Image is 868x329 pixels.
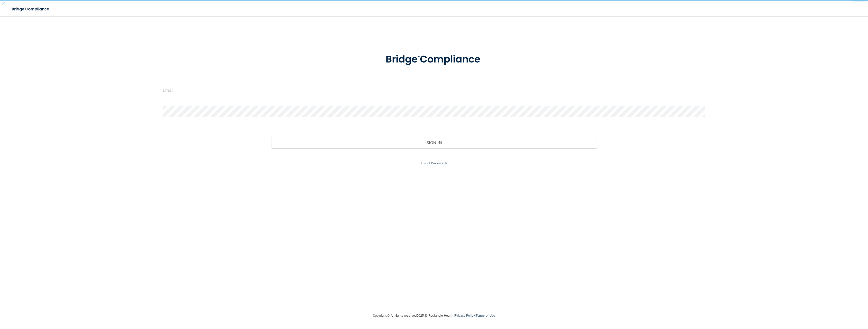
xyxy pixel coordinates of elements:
img: bridge_compliance_login_screen.278c3ca4.svg [8,4,54,14]
input: Email [163,85,705,96]
a: Privacy Policy [455,314,475,317]
button: Sign In [271,137,597,148]
a: Terms of Use [476,314,495,317]
a: Forgot Password? [421,161,447,165]
div: Copyright © All rights reserved 2025 @ Rectangle Health | | [342,308,526,324]
img: bridge_compliance_login_screen.278c3ca4.svg [375,46,493,73]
